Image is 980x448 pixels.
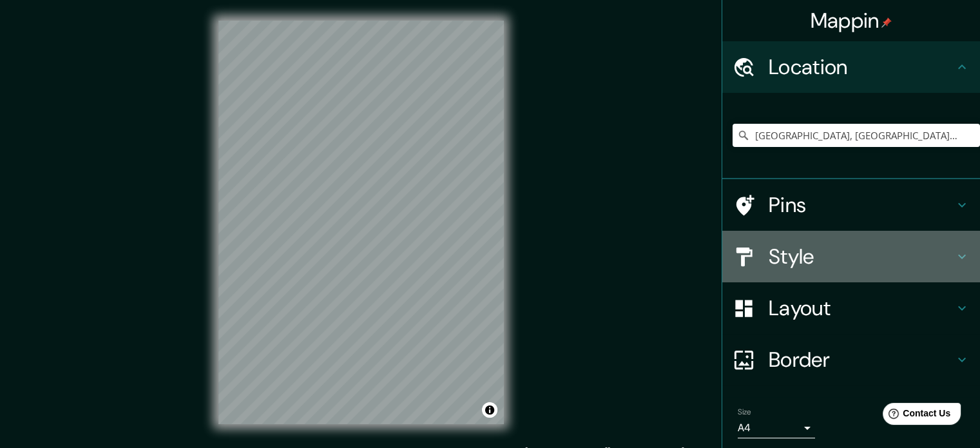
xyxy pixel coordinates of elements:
[738,418,815,438] div: A4
[722,282,980,334] div: Layout
[722,41,980,93] div: Location
[769,192,954,218] h4: Pins
[722,231,980,282] div: Style
[482,402,497,418] button: Toggle attribution
[769,295,954,321] h4: Layout
[865,398,966,434] iframe: Help widget launcher
[811,8,892,34] h4: Mappin
[769,347,954,373] h4: Border
[738,407,751,418] label: Size
[733,124,980,147] input: Pick your city or area
[769,54,954,80] h4: Location
[722,179,980,231] div: Pins
[722,334,980,385] div: Border
[218,21,504,424] canvas: Map
[881,17,892,28] img: pin-icon.png
[769,244,954,269] h4: Style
